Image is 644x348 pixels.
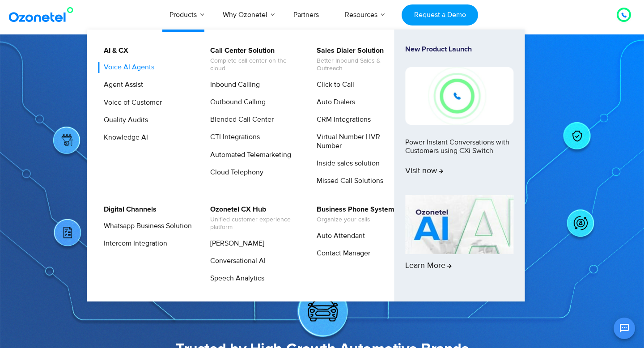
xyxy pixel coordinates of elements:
a: Business Phone SystemOrganize your calls [311,204,396,225]
a: Cloud Telephony [204,167,265,178]
a: Auto Attendant [311,230,366,242]
a: Automated Telemarketing [204,149,292,161]
a: Learn More [405,195,513,286]
a: Agent Assist [98,79,144,90]
img: New-Project-17.png [405,67,513,124]
span: Complete call center on the cloud [210,57,298,72]
a: Ozonetel CX HubUnified customer experience platform [204,204,300,233]
a: AI & CX [98,45,130,56]
span: Learn More [405,261,452,271]
a: [PERSON_NAME] [204,238,266,249]
a: Virtual Number | IVR Number [311,132,406,151]
a: Voice of Customer [98,97,163,108]
img: AI [405,195,513,254]
a: Outbound Calling [204,97,267,108]
a: Digital Channels [98,204,158,215]
button: Open chat [614,318,635,339]
a: Conversational AI [204,255,267,267]
a: CTI Integrations [204,132,261,143]
a: Sales Dialer SolutionBetter Inbound Sales & Outreach [311,45,406,74]
a: Quality Audits [98,115,149,126]
a: New Product LaunchPower Instant Conversations with Customers using CXi SwitchVisit now [405,45,513,191]
a: Request a Demo [402,4,478,25]
a: Click to Call [311,79,356,90]
a: Speech Analytics [204,273,266,284]
a: Voice AI Agents [98,62,156,73]
a: Contact Manager [311,248,372,259]
a: Intercom Integration [98,238,169,249]
a: Knowledge AI [98,132,149,143]
span: Unified customer experience platform [210,216,298,231]
a: Missed Call Solutions [311,175,385,187]
a: Inside sales solution [311,158,381,169]
span: Visit now [405,166,443,176]
a: Auto Dialers [311,97,356,108]
span: Organize your calls [317,216,394,224]
a: Whatsapp Business Solution [98,221,193,232]
span: Better Inbound Sales & Outreach [317,57,405,72]
a: CRM Integrations [311,114,372,125]
a: Call Center SolutionComplete call center on the cloud [204,45,300,74]
a: Inbound Calling [204,79,261,90]
a: Blended Call Center [204,114,275,125]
